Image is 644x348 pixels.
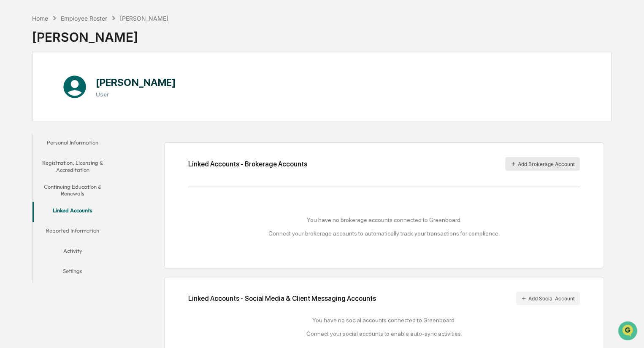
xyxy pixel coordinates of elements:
div: 🗄️ [61,107,68,114]
button: Add Brokerage Account [505,157,580,171]
div: You have no social accounts connected to Greenboard. Connect your social accounts to enable auto-... [188,317,580,337]
span: Data Lookup [17,122,53,131]
img: 1746055101610-c473b297-6a78-478c-a979-82029cc54cd1 [8,64,24,80]
span: Attestations [70,106,105,115]
a: 🗄️Attestations [58,103,108,118]
span: Preclearance [17,106,54,115]
div: Employee Roster [61,15,107,22]
iframe: Open customer support [617,320,640,343]
p: How can we help? [8,18,154,31]
a: 🖐️Preclearance [5,103,58,118]
div: Linked Accounts - Social Media & Client Messaging Accounts [188,292,580,305]
button: Activity [32,242,113,262]
div: secondary tabs example [32,134,113,283]
div: Linked Accounts - Brokerage Accounts [188,160,307,168]
div: [PERSON_NAME] [120,15,168,22]
div: Home [32,15,48,22]
button: Personal Information [32,134,113,154]
a: 🔎Data Lookup [5,119,57,134]
div: 🔎 [8,123,15,130]
div: Start new chat [29,64,138,73]
button: Linked Accounts [32,202,113,222]
div: We're available if you need us! [29,73,107,80]
span: Pylon [84,143,102,149]
h1: [PERSON_NAME] [96,76,176,88]
button: Reported Information [32,222,113,242]
div: 🖐️ [8,107,15,114]
button: Start new chat [143,67,154,77]
a: Powered byPylon [60,142,102,149]
h3: User [96,91,176,98]
button: Add Social Account [516,292,580,305]
div: You have no brokerage accounts connected to Greenboard. Connect your brokerage accounts to automa... [188,217,580,237]
div: [PERSON_NAME] [32,23,169,45]
button: Continuing Education & Renewals [32,178,113,202]
button: Registration, Licensing & Accreditation [32,154,113,178]
button: Settings [32,262,113,283]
